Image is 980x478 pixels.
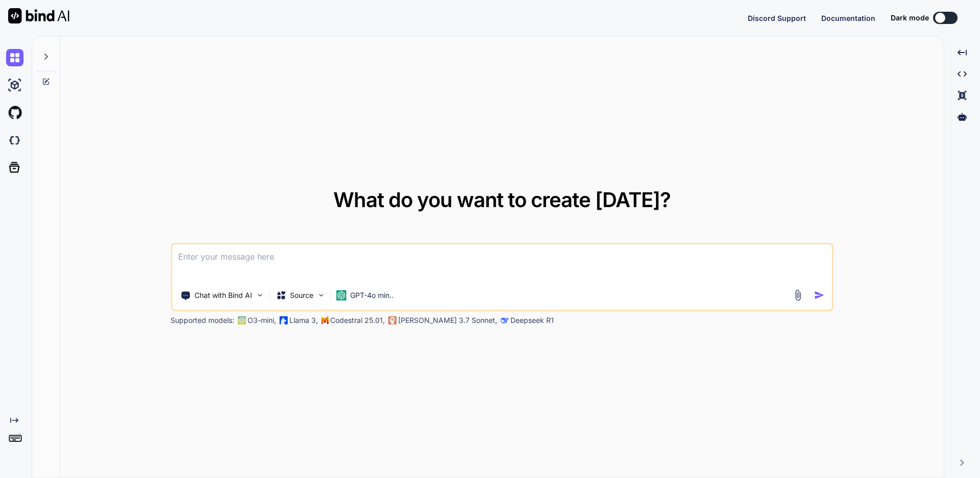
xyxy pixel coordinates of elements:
img: GPT-4 [237,316,246,324]
p: GPT-4o min.. [350,290,394,300]
p: Chat with Bind AI [194,290,252,300]
span: Documentation [821,14,875,22]
span: Dark mode [891,13,929,23]
img: darkCloudIdeIcon [6,132,23,149]
img: chat [6,49,23,66]
img: GPT-4o mini [336,290,346,300]
img: Pick Tools [255,291,264,299]
button: Discord Support [748,13,806,23]
img: ai-studio [6,77,23,94]
p: O3-mini, [248,315,276,325]
p: Llama 3, [289,315,318,325]
p: [PERSON_NAME] 3.7 Sonnet, [398,315,497,325]
p: Supported models: [170,315,234,325]
img: githubLight [6,104,23,121]
span: Discord Support [748,14,806,22]
span: What do you want to create [DATE]? [333,187,671,212]
img: Mistral-AI [321,317,328,324]
img: Pick Models [316,291,325,299]
img: attachment [792,289,804,301]
p: Source [290,290,313,300]
img: Llama2 [279,316,287,324]
img: claude [388,316,396,324]
p: Deepseek R1 [510,315,554,325]
p: Codestral 25.01, [330,315,385,325]
button: Documentation [821,13,875,23]
img: Bind AI [8,8,69,23]
img: claude [500,316,508,324]
img: icon [814,290,825,300]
